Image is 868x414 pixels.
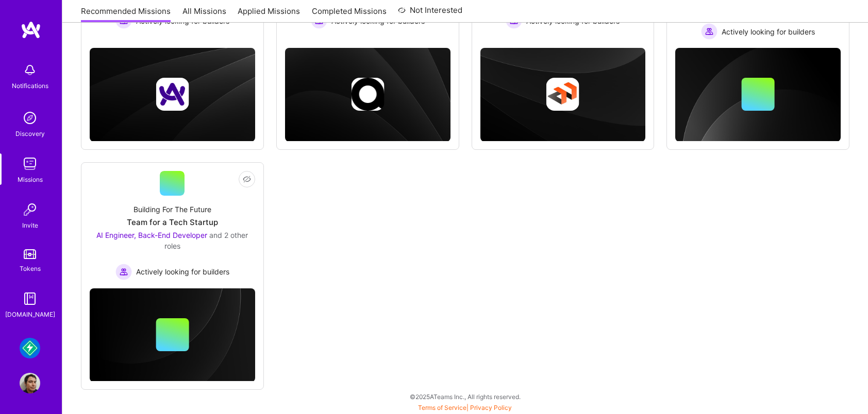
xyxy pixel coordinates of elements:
img: Actively looking for builders [115,264,132,280]
div: Building For The Future [133,204,211,215]
img: Actively looking for builders [701,23,717,40]
a: Not Interested [398,4,462,23]
img: Company logo [156,78,189,111]
a: Privacy Policy [470,404,512,411]
a: Recommended Missions [81,6,171,23]
img: cover [480,48,646,141]
span: and 2 other roles [164,231,248,250]
span: | [418,404,512,411]
img: cover [90,48,255,141]
div: [DOMAIN_NAME] [5,309,55,320]
img: cover [90,288,255,382]
div: Invite [22,220,38,231]
a: User Avatar [17,373,43,393]
img: bell [20,60,40,80]
div: © 2025 ATeams Inc., All rights reserved. [62,384,868,409]
a: Mudflap: Fintech for Trucking [17,338,43,358]
div: Team for a Tech Startup [127,217,218,228]
a: Building For The FutureTeam for a Tech StartupAI Engineer, Back-End Developer and 2 other rolesAc... [90,171,255,280]
i: icon EyeClosed [243,175,251,183]
div: Notifications [12,80,48,91]
a: All Missions [182,6,226,23]
img: Company logo [546,78,579,111]
span: Actively looking for builders [722,26,815,37]
img: Company logo [351,78,384,111]
span: Actively looking for builders [136,266,229,277]
img: logo [21,21,41,39]
img: tokens [24,249,36,259]
img: guide book [20,288,40,309]
a: Terms of Service [418,404,466,411]
a: Applied Missions [238,6,300,23]
img: Mudflap: Fintech for Trucking [20,338,40,358]
img: cover [675,48,841,142]
a: Completed Missions [312,6,387,23]
img: discovery [20,108,40,128]
span: AI Engineer, Back-End Developer [96,231,207,239]
div: Missions [18,174,43,185]
img: teamwork [20,153,40,174]
div: Tokens [20,263,41,274]
div: Discovery [15,128,45,139]
img: cover [285,48,450,141]
img: User Avatar [20,373,40,393]
img: Invite [20,199,40,220]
